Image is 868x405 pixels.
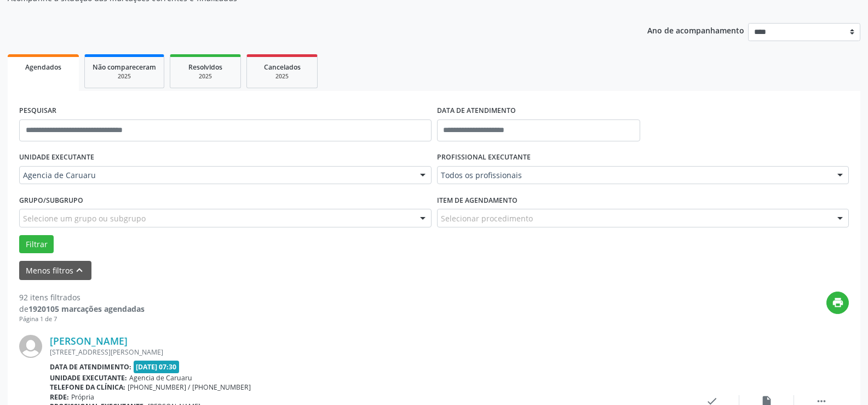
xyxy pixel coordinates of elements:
span: Não compareceram [93,62,156,72]
p: Ano de acompanhamento [647,23,744,37]
strong: 1920105 marcações agendadas [28,304,145,314]
label: Grupo/Subgrupo [19,192,83,209]
label: PROFISSIONAL EXECUTANTE [437,149,531,166]
b: Data de atendimento: [50,362,131,372]
span: Própria [71,392,94,402]
span: [DATE] 07:30 [134,361,180,373]
span: [PHONE_NUMBER] / [PHONE_NUMBER] [128,383,251,392]
div: Página 1 de 7 [19,315,145,324]
img: img [19,335,42,358]
button: print [826,292,849,314]
label: UNIDADE EXECUTANTE [19,149,94,166]
div: de [19,303,145,315]
label: DATA DE ATENDIMENTO [437,102,516,119]
i: print [832,296,844,309]
span: Selecione um grupo ou subgrupo [23,213,146,224]
i: keyboard_arrow_up [73,264,85,276]
div: 2025 [93,72,156,81]
div: 92 itens filtrados [19,292,145,303]
div: [STREET_ADDRESS][PERSON_NAME] [50,347,685,357]
div: 2025 [255,72,309,81]
b: Telefone da clínica: [50,383,125,392]
span: Selecionar procedimento [441,213,533,224]
b: Rede: [50,392,69,402]
b: Unidade executante: [50,373,127,383]
a: [PERSON_NAME] [50,335,128,347]
span: Todos os profissionais [441,170,827,181]
label: Item de agendamento [437,192,518,209]
span: Cancelados [264,62,301,72]
span: Agencia de Caruaru [23,170,409,181]
div: 2025 [178,72,233,81]
button: Filtrar [19,235,54,254]
span: Agendados [25,62,61,72]
span: Agencia de Caruaru [129,373,192,383]
button: Menos filtroskeyboard_arrow_up [19,261,91,280]
label: PESQUISAR [19,102,56,119]
span: Resolvidos [188,62,222,72]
